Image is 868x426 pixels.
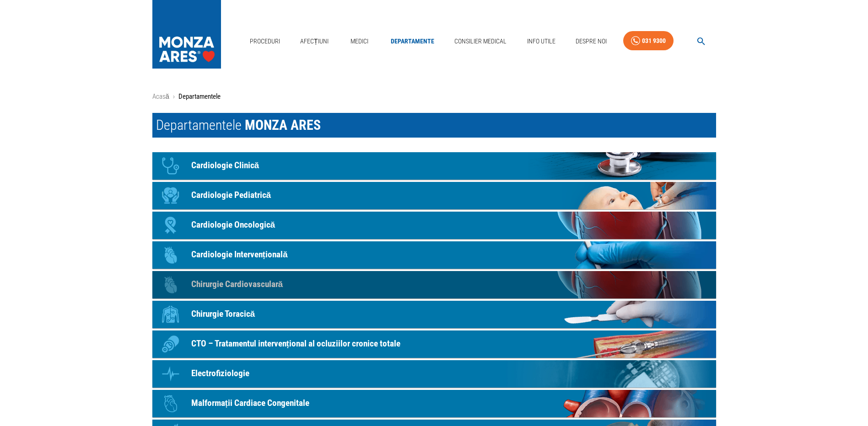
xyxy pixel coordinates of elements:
h1: Departamentele [152,113,716,138]
div: Icon [157,212,184,239]
a: IconChirurgie Toracică [152,301,716,328]
a: Departamente [387,32,438,51]
nav: breadcrumb [152,91,716,102]
a: Acasă [152,92,169,101]
a: IconCardiologie Pediatrică [152,182,716,209]
p: CTO – Tratamentul intervențional al ocluziilor cronice totale [191,337,400,351]
a: IconElectrofiziologie [152,360,716,388]
div: Icon [157,152,184,180]
a: Afecțiuni [297,32,332,51]
a: Info Utile [523,32,559,51]
a: 031 9300 [623,31,674,51]
div: Icon [157,182,184,209]
p: Malformații Cardiace Congenitale [191,397,309,410]
a: Proceduri [246,32,284,51]
p: Departamentele [178,91,221,102]
div: Icon [157,390,184,417]
div: Icon [157,241,184,269]
a: IconCardiologie Intervențională [152,241,716,269]
a: IconChirurgie Cardiovasculară [152,271,716,298]
div: 031 9300 [642,35,666,47]
a: Medici [345,32,374,51]
li: › [173,91,175,102]
a: Despre Noi [572,32,610,51]
p: Chirurgie Toracică [191,308,255,321]
span: MONZA ARES [245,117,321,133]
a: IconCardiologie Oncologică [152,212,716,239]
p: Cardiologie Pediatrică [191,189,271,202]
a: Consilier Medical [451,32,510,51]
p: Cardiologie Intervențională [191,248,288,261]
p: Cardiologie Clinică [191,159,259,172]
div: Icon [157,301,184,328]
div: Icon [157,271,184,298]
a: IconCTO – Tratamentul intervențional al ocluziilor cronice totale [152,330,716,358]
a: IconCardiologie Clinică [152,152,716,180]
p: Chirurgie Cardiovasculară [191,278,283,291]
a: IconMalformații Cardiace Congenitale [152,390,716,417]
div: Icon [157,360,184,388]
div: Icon [157,330,184,358]
p: Electrofiziologie [191,367,249,380]
p: Cardiologie Oncologică [191,218,275,232]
